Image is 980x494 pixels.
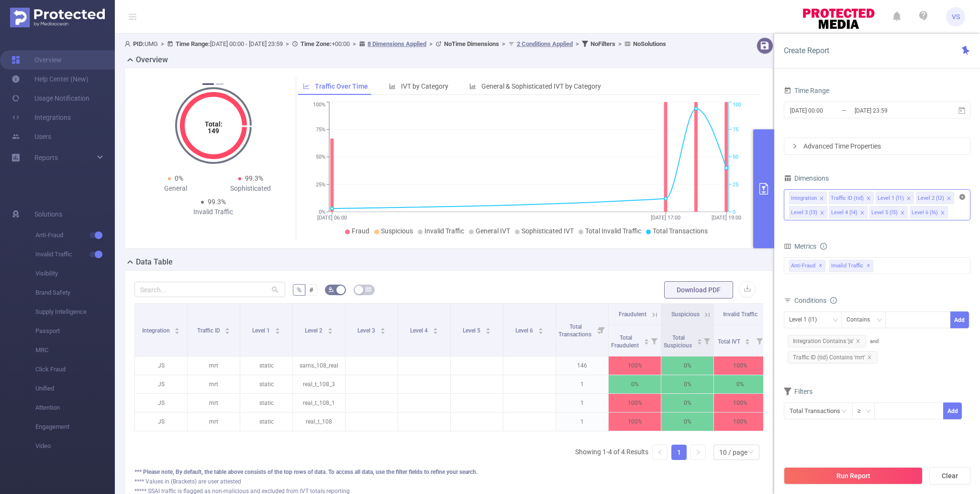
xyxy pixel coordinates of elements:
a: Users [11,127,51,146]
p: 146 [556,356,608,375]
span: Dimensions [784,174,829,182]
span: Level 2 [305,327,324,334]
i: icon: close [940,210,945,216]
span: Fraudulent [619,311,646,318]
div: Level 5 (l5) [871,207,898,219]
i: icon: caret-down [380,330,385,333]
span: Anti-Fraud [789,260,825,272]
span: Suspicious [671,311,700,318]
a: Overview [11,50,62,69]
i: icon: caret-down [225,330,230,333]
i: Filter menu [595,304,608,356]
button: 2 [216,83,223,85]
i: icon: info-circle [830,297,837,304]
span: Supply Intelligence [35,302,115,322]
span: Total Invalid Traffic [585,227,641,235]
span: Invalid Traffic [424,227,464,235]
i: Filter menu [647,325,661,356]
tspan: [DATE] 19:00 [712,215,741,221]
p: mrt [188,413,240,431]
i: icon: down [866,408,871,415]
p: real_t_108_3 [293,375,345,393]
span: 99.3% [245,174,263,182]
p: 1 [556,375,608,393]
div: Level 4 (l4) [831,207,857,219]
tspan: Total: [204,120,222,128]
div: *** Please note, By default, the table above consists of the top rows of data. To access all data... [134,468,763,476]
li: Next Page [690,445,706,460]
span: Total Transactions [653,227,708,235]
li: Level 2 (l2) [916,192,954,204]
i: icon: caret-down [275,330,280,333]
span: Level 4 [410,327,429,334]
li: 1 [671,445,687,460]
span: Integration Contains 'js' [788,335,866,347]
i: icon: caret-down [697,341,702,344]
div: Sort [644,337,649,343]
span: Total Transactions [558,323,593,338]
i: icon: close [856,339,860,344]
button: Run Report [784,467,923,484]
p: 100% [609,413,661,431]
p: JS [135,356,187,375]
span: MRC [35,341,115,360]
i: icon: close [900,210,905,216]
p: 0% [661,356,713,375]
span: 0% [175,174,183,182]
span: UMG [DATE] 00:00 - [DATE] 23:59 +00:00 [124,40,666,47]
p: static [240,375,292,393]
p: JS [135,375,187,393]
p: sams_108_real [293,356,345,375]
i: icon: user [124,41,133,47]
span: IVT by Category [401,82,448,90]
div: General [138,184,213,194]
a: 1 [672,445,686,460]
i: icon: caret-down [644,341,649,344]
b: Time Range: [176,40,210,47]
p: JS [135,413,187,431]
button: 1 [202,83,214,85]
p: 100% [714,413,766,431]
i: icon: caret-up [225,326,230,329]
p: mrt [188,394,240,412]
p: 0% [609,375,661,393]
p: JS [135,394,187,412]
tspan: 149 [208,127,219,135]
span: ✕ [867,260,870,272]
b: No Filters [590,40,615,47]
div: Sort [745,337,750,343]
span: Metrics [784,242,816,250]
div: Sort [174,326,180,332]
div: Sort [327,326,333,332]
span: > [283,40,292,47]
span: Solutions [34,205,62,224]
span: Traffic ID (tid) Contains 'mrt' [788,351,878,364]
p: static [240,356,292,375]
span: Traffic ID [197,327,222,334]
span: Visibility [35,264,115,283]
b: No Solutions [633,40,666,47]
div: Sort [538,326,544,332]
span: VS [952,7,960,26]
li: Level 3 (l3) [789,206,827,218]
i: icon: caret-down [433,330,438,333]
i: icon: close [819,196,824,202]
i: icon: caret-up [380,326,385,329]
span: Attention [35,398,115,417]
div: Invalid Traffic [176,207,251,217]
span: > [499,40,508,47]
i: icon: bg-colors [328,287,334,292]
p: 100% [714,356,766,375]
span: Invalid Traffic [829,260,873,272]
i: icon: caret-up [175,326,180,329]
p: real_t_108 [293,413,345,431]
i: icon: close [906,196,911,202]
p: 0% [661,394,713,412]
tspan: 100% [313,102,325,108]
span: > [350,40,359,47]
p: 0% [661,413,713,431]
div: 10 / page [719,445,747,460]
i: icon: close [947,196,951,202]
div: Level 1 (l1) [789,312,824,328]
div: ≥ [857,403,868,419]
